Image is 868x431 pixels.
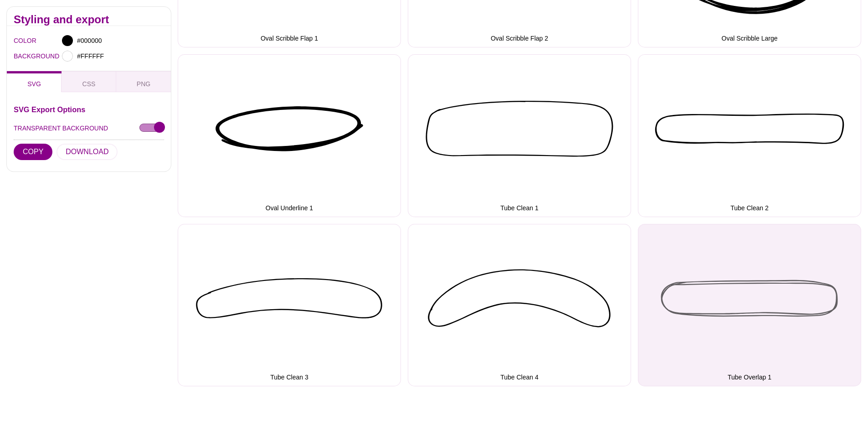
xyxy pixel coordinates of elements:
[178,54,401,217] button: Oval Underline 1
[638,54,861,217] button: Tube Clean 2
[56,144,118,160] button: DOWNLOAD
[14,122,108,134] label: TRANSPARENT BACKGROUND
[14,16,164,23] h2: Styling and export
[116,71,171,92] button: PNG
[14,106,164,113] h3: SVG Export Options
[14,35,25,47] label: COLOR
[14,50,25,62] label: BACKGROUND
[62,71,116,92] button: CSS
[638,224,861,387] button: Tube Overlap 1
[408,54,631,217] button: Tube Clean 1
[408,224,631,387] button: Tube Clean 4
[82,80,96,88] span: CSS
[178,224,401,387] button: Tube Clean 3
[137,80,150,88] span: PNG
[14,144,52,160] button: COPY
